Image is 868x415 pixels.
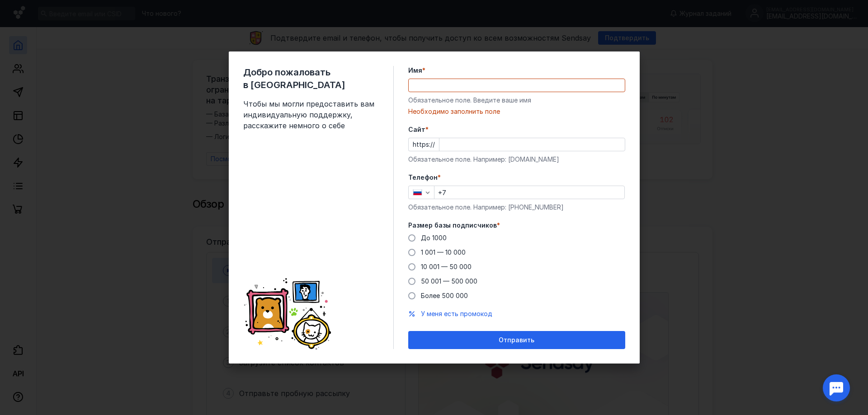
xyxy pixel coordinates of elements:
[408,125,425,134] span: Cайт
[408,203,625,212] div: Обязательное поле. Например: [PHONE_NUMBER]
[408,96,625,105] div: Обязательное поле. Введите ваше имя
[408,107,625,116] div: Необходимо заполнить поле
[408,66,422,75] span: Имя
[421,310,492,317] span: У меня есть промокод
[421,248,466,256] span: 1 001 — 10 000
[421,277,477,285] span: 50 001 — 500 000
[243,66,379,91] span: Добро пожаловать в [GEOGRAPHIC_DATA]
[408,155,625,164] div: Обязательное поле. Например: [DOMAIN_NAME]
[421,263,472,270] span: 10 001 — 50 000
[421,292,468,299] span: Более 500 000
[421,234,447,242] span: До 1000
[408,331,625,349] button: Отправить
[408,173,438,182] span: Телефон
[421,309,492,318] button: У меня есть промокод
[408,221,497,230] span: Размер базы подписчиков
[499,336,534,344] span: Отправить
[243,98,379,131] span: Чтобы мы могли предоставить вам индивидуальную поддержку, расскажите немного о себе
